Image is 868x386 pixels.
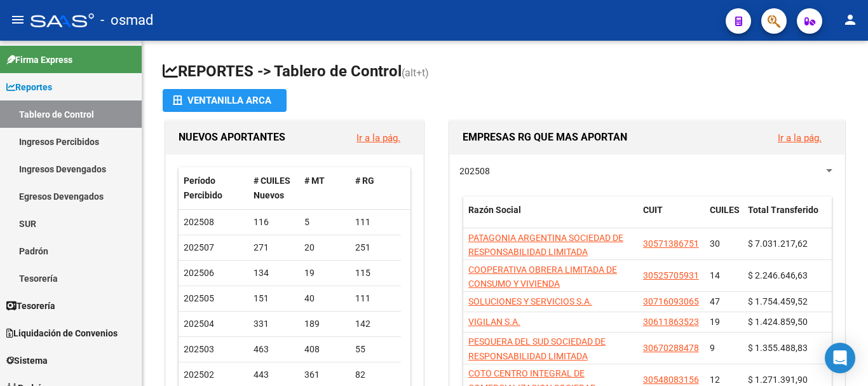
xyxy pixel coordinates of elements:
[254,215,294,230] div: 116
[355,317,396,331] div: 142
[778,132,822,144] a: Ir a la pág.
[748,238,808,249] span: $ 7.031.217,62
[468,317,520,327] span: VIGILAN S.A.
[643,296,699,307] span: 30716093065
[710,296,720,307] span: 47
[643,343,699,353] span: 30670288478
[6,80,52,94] span: Reportes
[743,196,832,238] datatable-header-cell: Total Transferido
[184,293,214,303] span: 202505
[638,196,705,238] datatable-header-cell: CUIT
[768,126,832,149] button: Ir a la pág.
[748,205,818,215] span: Total Transferido
[643,238,699,249] span: 30571386751
[355,342,396,357] div: 55
[710,238,720,249] span: 30
[248,167,299,209] datatable-header-cell: # CUILES Nuevos
[179,167,248,209] datatable-header-cell: Período Percibido
[6,53,72,67] span: Firma Express
[184,319,214,329] span: 202504
[748,270,808,280] span: $ 2.246.646,63
[346,126,410,149] button: Ir a la pág.
[355,266,396,280] div: 115
[6,299,55,313] span: Tesorería
[254,317,294,331] div: 331
[304,317,345,331] div: 189
[710,205,740,215] span: CUILES
[254,266,294,280] div: 134
[748,317,808,327] span: $ 1.424.859,50
[463,196,638,238] datatable-header-cell: Razón Social
[350,167,401,209] datatable-header-cell: # RG
[254,291,294,306] div: 151
[748,296,808,307] span: $ 1.754.459,52
[184,217,214,227] span: 202508
[184,242,214,252] span: 202507
[304,176,325,186] span: # MT
[304,291,345,306] div: 40
[825,343,855,373] div: Open Intercom Messenger
[463,131,627,143] span: EMPRESAS RG QUE MAS APORTAN
[6,326,118,340] span: Liquidación de Convenios
[643,317,699,327] span: 30611863523
[710,270,720,280] span: 14
[173,89,276,112] div: Ventanilla ARCA
[184,369,214,380] span: 202502
[184,344,214,354] span: 202503
[710,375,720,385] span: 12
[254,176,290,200] span: # CUILES Nuevos
[184,176,222,200] span: Período Percibido
[304,240,345,255] div: 20
[643,375,699,385] span: 30548083156
[356,132,400,144] a: Ir a la pág.
[459,166,490,176] span: 202508
[402,67,429,79] span: (alt+t)
[705,196,743,238] datatable-header-cell: CUILES
[254,368,294,382] div: 443
[710,343,715,353] span: 9
[304,215,345,230] div: 5
[304,368,345,382] div: 361
[355,215,396,230] div: 111
[355,291,396,306] div: 111
[10,12,25,27] mat-icon: menu
[468,336,606,361] span: PESQUERA DEL SUD SOCIEDAD DE RESPONSABILIDAD LIMITADA
[643,205,663,215] span: CUIT
[468,296,592,307] span: SOLUCIONES Y SERVICIOS S.A.
[179,131,285,143] span: NUEVOS APORTANTES
[6,354,48,368] span: Sistema
[355,176,374,186] span: # RG
[468,265,617,289] span: COOPERATIVA OBRERA LIMITADA DE CONSUMO Y VIVIENDA
[643,270,699,280] span: 30525705931
[184,268,214,278] span: 202506
[254,342,294,357] div: 463
[843,12,858,27] mat-icon: person
[304,266,345,280] div: 19
[163,61,848,83] h1: REPORTES -> Tablero de Control
[355,368,396,382] div: 82
[748,343,808,353] span: $ 1.355.488,83
[299,167,350,209] datatable-header-cell: # MT
[304,342,345,357] div: 408
[163,89,287,112] button: Ventanilla ARCA
[748,375,808,385] span: $ 1.271.391,90
[468,233,623,258] span: PATAGONIA ARGENTINA SOCIEDAD DE RESPONSABILIDAD LIMITADA
[254,240,294,255] div: 271
[100,6,153,34] span: - osmad
[355,240,396,255] div: 251
[468,205,521,215] span: Razón Social
[710,317,720,327] span: 19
